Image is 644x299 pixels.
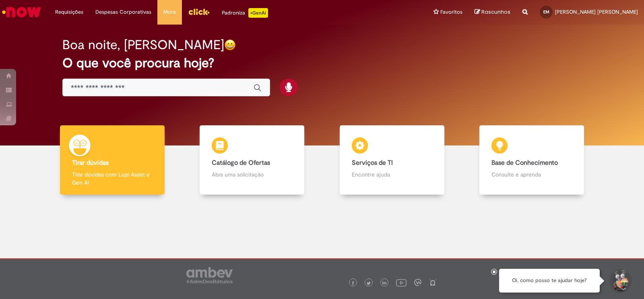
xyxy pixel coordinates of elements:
img: logo_footer_youtube.png [396,277,407,288]
b: Tirar dúvidas [72,159,109,167]
img: logo_footer_facebook.png [351,281,355,285]
img: happy-face.png [224,39,236,51]
span: Requisições [55,8,83,16]
span: [PERSON_NAME] [PERSON_NAME] [555,8,638,15]
h2: O que você procura hoje? [62,56,582,70]
button: Iniciar Conversa de Suporte [608,269,632,293]
img: logo_footer_ambev_rotulo_gray.png [186,267,233,283]
b: Base de Conhecimento [491,159,558,167]
img: ServiceNow [1,4,42,20]
img: logo_footer_naosei.png [429,279,436,286]
a: Serviços de TI Encontre ajuda [322,125,462,195]
p: Consulte e aprenda [491,170,572,179]
p: Encontre ajuda [352,170,432,179]
h2: Boa noite, [PERSON_NAME] [62,38,224,52]
a: Base de Conhecimento Consulte e aprenda [462,125,602,195]
img: logo_footer_workplace.png [414,279,421,286]
a: Catálogo de Ofertas Abra uma solicitação [182,125,322,195]
span: Favoritos [440,8,462,16]
p: Tirar dúvidas com Lupi Assist e Gen Ai [72,170,153,187]
div: Padroniza [222,8,268,18]
div: Oi, como posso te ajudar hoje? [499,269,600,293]
img: logo_footer_twitter.png [367,281,371,285]
span: Despesas Corporativas [95,8,151,16]
b: Serviços de TI [352,159,393,167]
p: Abra uma solicitação [212,170,292,179]
p: +GenAi [248,8,268,18]
span: Rascunhos [481,8,510,16]
a: Tirar dúvidas Tirar dúvidas com Lupi Assist e Gen Ai [42,125,182,195]
b: Catálogo de Ofertas [212,159,270,167]
span: More [163,8,176,16]
img: logo_footer_linkedin.png [382,281,386,286]
a: Rascunhos [475,8,510,16]
img: click_logo_yellow_360x200.png [188,6,210,18]
span: EM [543,9,549,15]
